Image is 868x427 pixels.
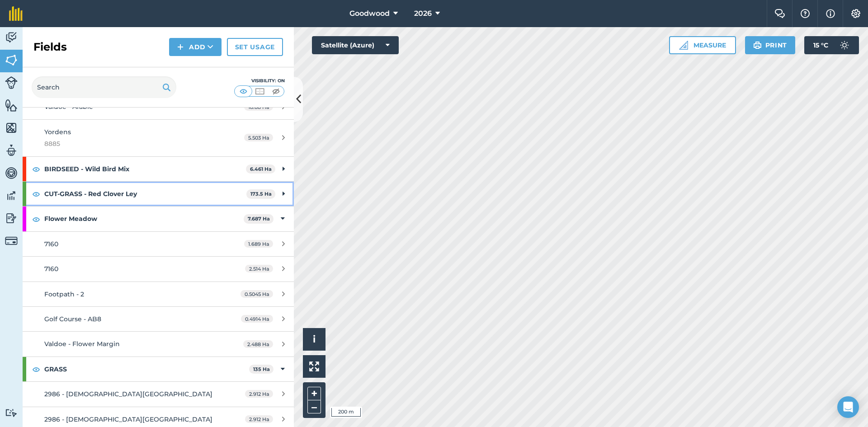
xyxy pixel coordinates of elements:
img: svg+xml;base64,PHN2ZyB4bWxucz0iaHR0cDovL3d3dy53My5vcmcvMjAwMC9zdmciIHdpZHRoPSIxOCIgaGVpZ2h0PSIyNC... [32,188,40,199]
img: svg+xml;base64,PHN2ZyB4bWxucz0iaHR0cDovL3d3dy53My5vcmcvMjAwMC9zdmciIHdpZHRoPSIxOCIgaGVpZ2h0PSIyNC... [32,164,40,174]
img: svg+xml;base64,PD94bWwgdmVyc2lvbj0iMS4wIiBlbmNvZGluZz0idXRmLTgiPz4KPCEtLSBHZW5lcmF0b3I6IEFkb2JlIE... [5,166,18,180]
strong: 173.5 Ha [250,191,272,197]
img: svg+xml;base64,PD94bWwgdmVyc2lvbj0iMS4wIiBlbmNvZGluZz0idXRmLTgiPz4KPCEtLSBHZW5lcmF0b3I6IEFkb2JlIE... [5,408,18,417]
a: Golf Course - AB80.4914 Ha [23,307,294,331]
span: 7160 [44,265,58,273]
img: Ruler icon [679,41,688,50]
img: svg+xml;base64,PHN2ZyB4bWxucz0iaHR0cDovL3d3dy53My5vcmcvMjAwMC9zdmciIHdpZHRoPSIxOSIgaGVpZ2h0PSIyNC... [162,82,171,93]
img: svg+xml;base64,PHN2ZyB4bWxucz0iaHR0cDovL3d3dy53My5vcmcvMjAwMC9zdmciIHdpZHRoPSIxOCIgaGVpZ2h0PSIyNC... [32,214,40,225]
button: – [307,400,321,413]
img: svg+xml;base64,PHN2ZyB4bWxucz0iaHR0cDovL3d3dy53My5vcmcvMjAwMC9zdmciIHdpZHRoPSI1NiIgaGVpZ2h0PSI2MC... [5,99,18,112]
strong: GRASS [44,357,249,381]
img: svg+xml;base64,PD94bWwgdmVyc2lvbj0iMS4wIiBlbmNvZGluZz0idXRmLTgiPz4KPCEtLSBHZW5lcmF0b3I6IEFkb2JlIE... [5,144,18,157]
span: Goodwood [349,8,390,19]
img: svg+xml;base64,PHN2ZyB4bWxucz0iaHR0cDovL3d3dy53My5vcmcvMjAwMC9zdmciIHdpZHRoPSIxOCIgaGVpZ2h0PSIyNC... [32,364,40,375]
img: Two speech bubbles overlapping with the left bubble in the forefront [774,9,785,18]
img: svg+xml;base64,PD94bWwgdmVyc2lvbj0iMS4wIiBlbmNvZGluZz0idXRmLTgiPz4KPCEtLSBHZW5lcmF0b3I6IEFkb2JlIE... [5,189,18,202]
span: 2986 - [DEMOGRAPHIC_DATA][GEOGRAPHIC_DATA] [44,415,212,423]
button: 15 °C [804,36,859,54]
div: Flower Meadow7.687 Ha [23,206,294,231]
div: Open Intercom Messenger [837,396,859,418]
span: 15 ° C [813,36,828,54]
button: Print [745,36,796,54]
a: Set usage [227,38,283,56]
img: svg+xml;base64,PHN2ZyB4bWxucz0iaHR0cDovL3d3dy53My5vcmcvMjAwMC9zdmciIHdpZHRoPSI1NiIgaGVpZ2h0PSI2MC... [5,53,18,67]
div: Visibility: On [234,77,285,84]
span: Yordens [44,128,71,136]
span: 7160 [44,240,58,248]
img: svg+xml;base64,PD94bWwgdmVyc2lvbj0iMS4wIiBlbmNvZGluZz0idXRmLTgiPz4KPCEtLSBHZW5lcmF0b3I6IEFkb2JlIE... [5,31,18,44]
img: svg+xml;base64,PD94bWwgdmVyc2lvbj0iMS4wIiBlbmNvZGluZz0idXRmLTgiPz4KPCEtLSBHZW5lcmF0b3I6IEFkb2JlIE... [5,235,18,247]
span: 0.4914 Ha [241,315,273,323]
a: Footpath - 20.5045 Ha [23,282,294,306]
button: + [307,387,321,400]
span: 2.488 Ha [243,340,273,348]
strong: Flower Meadow [44,206,244,231]
span: Footpath - 2 [44,290,84,298]
button: Satellite (Azure) [312,36,399,54]
button: Measure [669,36,736,54]
a: 71602.514 Ha [23,257,294,281]
h2: Fields [33,40,67,54]
img: svg+xml;base64,PHN2ZyB4bWxucz0iaHR0cDovL3d3dy53My5vcmcvMjAwMC9zdmciIHdpZHRoPSI1NiIgaGVpZ2h0PSI2MC... [5,121,18,135]
img: svg+xml;base64,PHN2ZyB4bWxucz0iaHR0cDovL3d3dy53My5vcmcvMjAwMC9zdmciIHdpZHRoPSIxOSIgaGVpZ2h0PSIyNC... [753,40,762,51]
button: Add [169,38,222,56]
strong: 135 Ha [253,366,270,372]
img: A cog icon [850,9,861,18]
div: BIRDSEED - Wild Bird Mix6.461 Ha [23,157,294,181]
span: Valdoe - Flower Margin [44,340,120,348]
strong: 6.461 Ha [250,166,272,172]
strong: 7.687 Ha [248,216,270,222]
div: CUT-GRASS - Red Clover Ley173.5 Ha [23,182,294,206]
span: Golf Course - AB8 [44,315,101,323]
span: 0.5045 Ha [241,290,273,298]
img: svg+xml;base64,PD94bWwgdmVyc2lvbj0iMS4wIiBlbmNvZGluZz0idXRmLTgiPz4KPCEtLSBHZW5lcmF0b3I6IEFkb2JlIE... [835,36,854,54]
a: 2986 - [DEMOGRAPHIC_DATA][GEOGRAPHIC_DATA]2.912 Ha [23,382,294,406]
button: i [303,328,325,351]
span: 8885 [44,139,214,149]
span: 1.689 Ha [244,240,273,248]
img: svg+xml;base64,PD94bWwgdmVyc2lvbj0iMS4wIiBlbmNvZGluZz0idXRmLTgiPz4KPCEtLSBHZW5lcmF0b3I6IEFkb2JlIE... [5,76,18,89]
span: 2026 [414,8,432,19]
img: Four arrows, one pointing top left, one top right, one bottom right and the last bottom left [309,361,319,371]
span: 5.503 Ha [244,134,273,141]
a: 71601.689 Ha [23,232,294,256]
strong: BIRDSEED - Wild Bird Mix [44,157,246,181]
img: svg+xml;base64,PHN2ZyB4bWxucz0iaHR0cDovL3d3dy53My5vcmcvMjAwMC9zdmciIHdpZHRoPSIxNyIgaGVpZ2h0PSIxNy... [826,8,835,19]
img: svg+xml;base64,PD94bWwgdmVyc2lvbj0iMS4wIiBlbmNvZGluZz0idXRmLTgiPz4KPCEtLSBHZW5lcmF0b3I6IEFkb2JlIE... [5,211,18,225]
img: svg+xml;base64,PHN2ZyB4bWxucz0iaHR0cDovL3d3dy53My5vcmcvMjAwMC9zdmciIHdpZHRoPSI1MCIgaGVpZ2h0PSI0MC... [270,87,282,96]
img: fieldmargin Logo [9,6,23,21]
img: svg+xml;base64,PHN2ZyB4bWxucz0iaHR0cDovL3d3dy53My5vcmcvMjAwMC9zdmciIHdpZHRoPSI1MCIgaGVpZ2h0PSI0MC... [238,87,249,96]
a: Yordens88855.503 Ha [23,120,294,156]
input: Search [32,76,176,98]
img: A question mark icon [800,9,811,18]
span: 2.912 Ha [245,390,273,398]
img: svg+xml;base64,PHN2ZyB4bWxucz0iaHR0cDovL3d3dy53My5vcmcvMjAwMC9zdmciIHdpZHRoPSIxNCIgaGVpZ2h0PSIyNC... [177,42,184,52]
span: i [313,333,316,345]
strong: CUT-GRASS - Red Clover Ley [44,182,246,206]
span: 2.912 Ha [245,415,273,423]
a: Valdoe - Flower Margin2.488 Ha [23,332,294,356]
span: 2986 - [DEMOGRAPHIC_DATA][GEOGRAPHIC_DATA] [44,390,212,398]
span: 2.514 Ha [245,265,273,272]
img: svg+xml;base64,PHN2ZyB4bWxucz0iaHR0cDovL3d3dy53My5vcmcvMjAwMC9zdmciIHdpZHRoPSI1MCIgaGVpZ2h0PSI0MC... [254,87,265,96]
div: GRASS135 Ha [23,357,294,381]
